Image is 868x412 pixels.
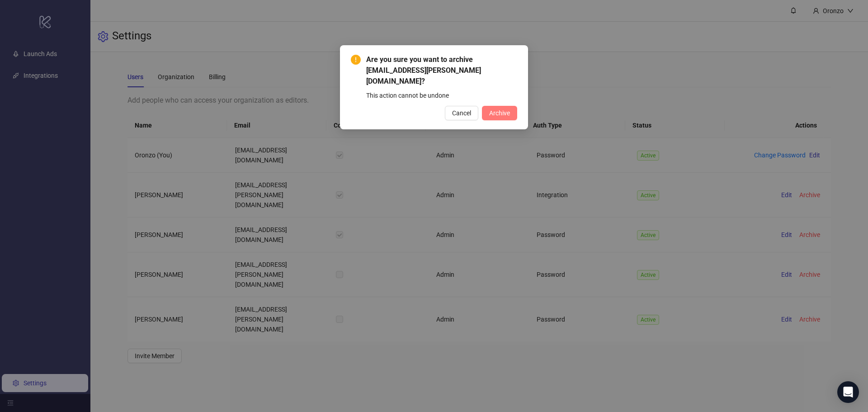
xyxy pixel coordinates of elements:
span: Are you sure you want to archive [EMAIL_ADDRESS][PERSON_NAME][DOMAIN_NAME]? [366,54,517,87]
span: Archive [489,109,510,117]
button: Cancel [445,106,478,120]
div: This action cannot be undone [366,90,517,100]
button: Archive [482,106,517,120]
span: exclamation-circle [351,55,361,65]
div: Open Intercom Messenger [837,381,859,403]
span: Cancel [452,109,471,117]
